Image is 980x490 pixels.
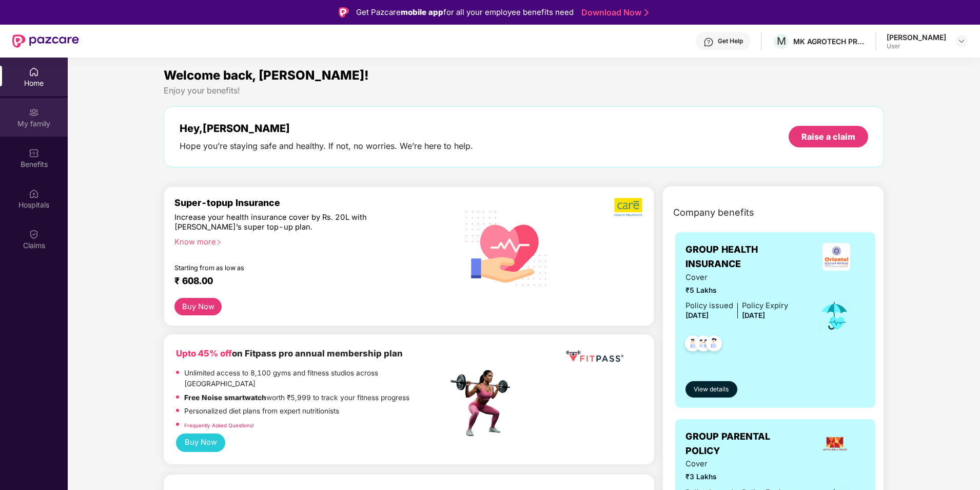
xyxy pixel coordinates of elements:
div: ₹ 608.00 [174,275,438,288]
a: Download Now [581,7,645,18]
div: User [887,42,946,50]
span: Company benefits [673,205,754,220]
img: insurerLogo [821,430,849,458]
img: svg+xml;base64,PHN2ZyB4bWxucz0iaHR0cDovL3d3dy53My5vcmcvMjAwMC9zdmciIHdpZHRoPSI0OC45NDMiIGhlaWdodD... [701,332,727,357]
div: [PERSON_NAME] [887,32,946,42]
span: Cover [685,272,788,284]
button: View details [685,381,737,398]
img: svg+xml;base64,PHN2ZyB3aWR0aD0iMjAiIGhlaWdodD0iMjAiIHZpZXdCb3g9IjAgMCAyMCAyMCIgZmlsbD0ibm9uZSIgeG... [29,107,39,118]
img: Stroke [644,7,649,18]
img: New Pazcare Logo [12,34,79,48]
img: svg+xml;base64,PHN2ZyB4bWxucz0iaHR0cDovL3d3dy53My5vcmcvMjAwMC9zdmciIHdpZHRoPSI0OC45NDMiIGhlaWdodD... [680,332,705,357]
div: Starting from as low as [174,264,404,271]
span: M [777,35,786,47]
button: Buy Now [176,434,225,453]
span: Cover [685,458,788,470]
span: [DATE] [685,311,709,319]
img: fpp.png [447,367,519,439]
div: Get Help [718,37,743,45]
a: Frequently Asked Questions! [184,422,254,428]
span: right [216,239,222,245]
p: Personalized diet plans from expert nutritionists [184,406,339,417]
button: Buy Now [174,298,222,316]
div: Increase your health insurance cover by Rs. 20L with [PERSON_NAME]’s super top-up plan. [174,213,404,233]
div: Policy issued [685,300,733,312]
img: Logo [339,7,349,17]
img: svg+xml;base64,PHN2ZyBpZD0iSGVscC0zMngzMiIgeG1sbnM9Imh0dHA6Ly93d3cudzMub3JnLzIwMDAvc3ZnIiB3aWR0aD... [703,37,714,47]
img: svg+xml;base64,PHN2ZyB4bWxucz0iaHR0cDovL3d3dy53My5vcmcvMjAwMC9zdmciIHhtbG5zOnhsaW5rPSJodHRwOi8vd3... [458,198,556,297]
img: svg+xml;base64,PHN2ZyBpZD0iRHJvcGRvd24tMzJ4MzIiIHhtbG5zPSJodHRwOi8vd3d3LnczLm9yZy8yMDAwL3N2ZyIgd2... [957,37,966,45]
span: [DATE] [742,311,765,319]
div: Policy Expiry [742,300,788,312]
p: Unlimited access to 8,100 gyms and fitness studios across [GEOGRAPHIC_DATA] [184,368,448,390]
div: MK AGROTECH PRIVATE LIMITED [793,36,865,46]
span: GROUP PARENTAL POLICY [685,429,805,459]
img: fppp.png [564,347,625,366]
div: Know more [174,237,442,244]
b: on Fitpass pro annual membership plan [176,348,403,359]
span: Welcome back, [PERSON_NAME]! [164,68,369,83]
div: Enjoy your benefits! [164,85,884,96]
div: Hey, [PERSON_NAME] [180,122,473,135]
span: ₹3 Lakhs [685,472,788,483]
strong: Free Noise smartwatch [184,393,266,402]
div: Super-topup Insurance [174,197,448,208]
img: b5dec4f62d2307b9de63beb79f102df3.png [614,197,643,217]
img: svg+xml;base64,PHN2ZyB4bWxucz0iaHR0cDovL3d3dy53My5vcmcvMjAwMC9zdmciIHdpZHRoPSI0OC45MTUiIGhlaWdodD... [691,332,716,357]
strong: mobile app [401,7,443,17]
div: Hope you’re staying safe and healthy. If not, no worries. We’re here to help. [180,141,473,152]
div: Raise a claim [801,131,855,142]
span: View details [694,385,729,394]
div: Get Pazcare for all your employee benefits need [356,6,574,18]
img: svg+xml;base64,PHN2ZyBpZD0iQmVuZWZpdHMiIHhtbG5zPSJodHRwOi8vd3d3LnczLm9yZy8yMDAwL3N2ZyIgd2lkdGg9Ij... [29,148,39,158]
img: svg+xml;base64,PHN2ZyBpZD0iQ2xhaW0iIHhtbG5zPSJodHRwOi8vd3d3LnczLm9yZy8yMDAwL3N2ZyIgd2lkdGg9IjIwIi... [29,229,39,239]
img: svg+xml;base64,PHN2ZyBpZD0iSG9tZSIgeG1sbnM9Imh0dHA6Ly93d3cudzMub3JnLzIwMDAvc3ZnIiB3aWR0aD0iMjAiIG... [29,67,39,77]
span: GROUP HEALTH INSURANCE [685,242,808,272]
img: icon [818,299,851,333]
p: worth ₹5,999 to track your fitness progress [184,392,409,404]
img: svg+xml;base64,PHN2ZyBpZD0iSG9zcGl0YWxzIiB4bWxucz0iaHR0cDovL3d3dy53My5vcmcvMjAwMC9zdmciIHdpZHRoPS... [29,189,39,199]
img: insurerLogo [822,243,850,271]
b: Upto 45% off [176,348,232,359]
span: ₹5 Lakhs [685,285,788,296]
